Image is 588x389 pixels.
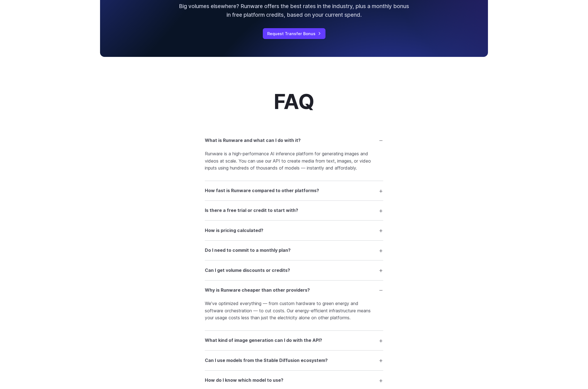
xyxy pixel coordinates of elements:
[205,205,383,216] summary: Is there a free trial or credit to start with?
[205,185,383,196] summary: How fast is Runware compared to other platforms?
[205,377,283,384] h3: How do I know which model to use?
[205,287,310,294] h3: Why is Runware cheaper than other providers?
[205,150,383,172] p: Runware is a high-performance AI inference platform for generating images and videos at scale. Yo...
[205,207,298,214] h3: Is there a free trial or credit to start with?
[263,28,325,39] a: Request Transfer Bonus
[205,265,383,276] summary: Can I get volume discounts or credits?
[205,267,290,274] h3: Can I get volume discounts or credits?
[205,247,291,254] h3: Do I need to commit to a monthly plan?
[205,335,383,346] summary: What kind of image generation can I do with the API?
[205,357,328,364] h3: Can I use models from the Stable Diffusion ecosystem?
[205,227,263,234] h3: How is pricing calculated?
[205,285,383,296] summary: Why is Runware cheaper than other providers?
[205,225,383,236] summary: How is pricing calculated?
[205,337,322,344] h3: What kind of image generation can I do with the API?
[205,375,383,386] summary: How do I know which model to use?
[205,245,383,256] summary: Do I need to commit to a monthly plan?
[205,355,383,366] summary: Can I use models from the Stable Diffusion ecosystem?
[205,300,383,322] p: We’ve optimized everything — from custom hardware to green energy and software orchestration — to...
[178,2,410,19] p: Big volumes elsewhere? Runware offers the best rates in the industry, plus a monthly bonus in fre...
[205,187,319,194] h3: How fast is Runware compared to other platforms?
[274,90,314,113] h2: FAQ
[205,137,301,144] h3: What is Runware and what can I do with it?
[205,135,383,146] summary: What is Runware and what can I do with it?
